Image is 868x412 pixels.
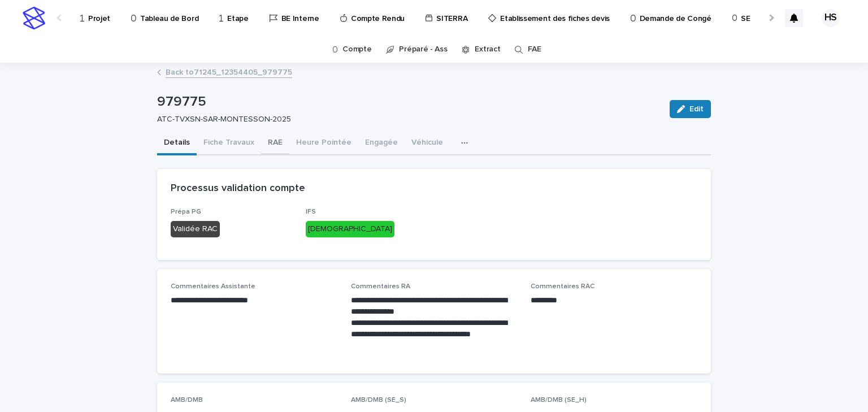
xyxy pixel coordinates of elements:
button: RAE [261,132,289,155]
button: Véhicule [405,132,450,155]
a: Extract [475,36,500,63]
a: Back to71245_12354405_979775 [166,65,292,78]
span: Commentaires Assistante [171,283,255,290]
button: Fiche Travaux [197,132,261,155]
a: Compte [342,36,371,63]
span: Commentaires RAC [531,283,594,290]
span: Commentaires RA [351,283,410,290]
button: Edit [670,100,711,118]
a: Préparé - Ass [399,36,447,63]
h2: Processus validation compte [171,183,305,195]
span: AMB/DMB (SE_H) [531,397,587,404]
p: 979775 [157,94,661,110]
span: AMB/DMB (SE_S) [351,397,406,404]
button: Heure Pointée [289,132,358,155]
span: Prépa PG [171,209,201,215]
a: FAE [528,36,541,63]
img: stacker-logo-s-only.png [23,7,45,29]
span: Edit [689,105,704,113]
button: Engagée [358,132,405,155]
span: AMB/DMB [171,397,203,404]
button: Details [157,132,197,155]
div: Validée RAC [171,221,220,237]
span: IFS [306,209,316,215]
div: HS [822,9,840,27]
p: ATC-TVXSN-SAR-MONTESSON-2025 [157,115,656,124]
div: [DEMOGRAPHIC_DATA] [306,221,394,237]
